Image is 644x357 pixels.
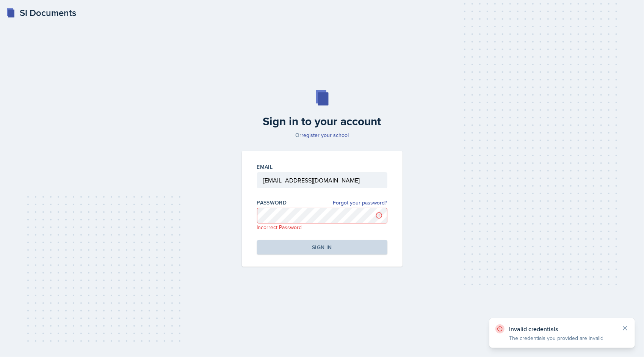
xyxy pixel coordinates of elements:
input: Email [257,172,387,188]
label: Password [257,199,287,206]
label: Email [257,163,273,171]
a: Forgot your password? [333,199,387,207]
p: Invalid credentials [509,325,615,333]
a: register your school [301,131,349,139]
div: Sign in [312,244,332,251]
a: SI Documents [6,6,76,20]
button: Sign in [257,240,387,255]
p: Or [237,131,407,139]
p: The credentials you provided are invalid [509,334,615,342]
h2: Sign in to your account [237,115,407,128]
p: Incorrect Password [257,223,387,231]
